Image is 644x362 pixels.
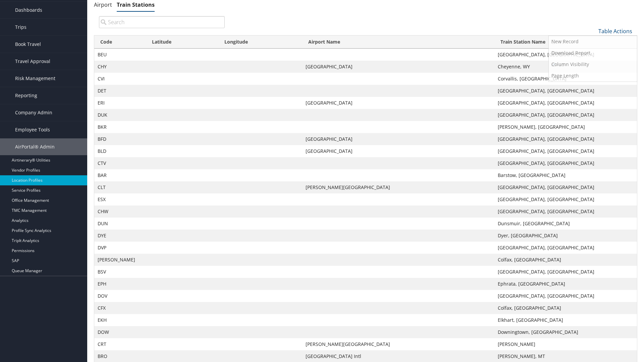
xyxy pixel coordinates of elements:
span: Trips [15,19,26,36]
span: Dashboards [15,2,42,18]
span: Employee Tools [15,121,50,138]
span: Reporting [15,87,37,104]
span: Travel Approval [15,53,50,70]
a: 10 [549,37,637,48]
a: 100 [549,71,637,82]
span: AirPortal® Admin [15,138,55,155]
a: 50 [549,59,637,71]
a: New Record [549,36,637,47]
a: 25 [549,48,637,59]
span: Book Travel [15,36,41,53]
span: Risk Management [15,70,55,87]
span: Company Admin [15,104,52,121]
